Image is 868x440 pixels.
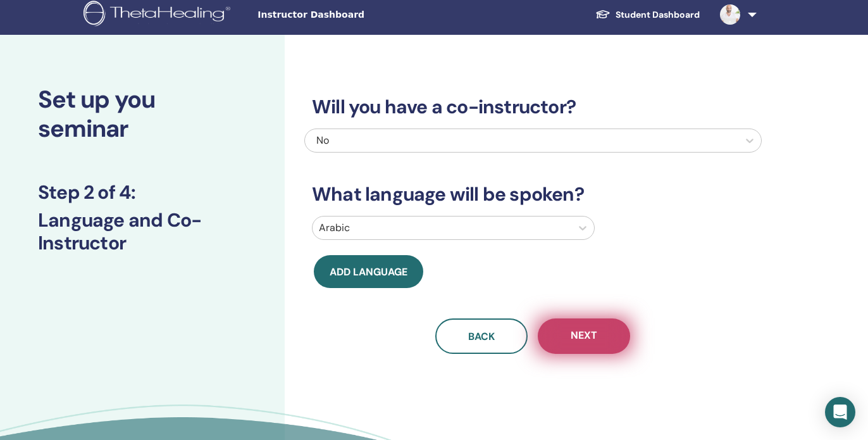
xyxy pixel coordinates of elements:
[571,329,597,344] span: Next
[38,85,247,143] h2: Set up you seminar
[304,183,762,206] h3: What language will be spoken?
[538,318,630,354] button: Next
[314,255,423,288] button: Add language
[720,4,740,25] img: default.jpg
[468,330,495,343] span: Back
[38,181,247,204] h3: Step 2 of 4 :
[435,318,528,354] button: Back
[595,9,611,20] img: graduation-cap-white.svg
[38,209,247,255] h3: Language and Co-Instructor
[304,96,762,118] h3: Will you have a co-instructor?
[585,3,710,27] a: Student Dashboard
[316,134,329,147] span: No
[330,265,407,279] span: Add language
[257,8,447,22] span: Instructor Dashboard
[84,1,235,29] img: logo.png
[825,397,855,427] div: Open Intercom Messenger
